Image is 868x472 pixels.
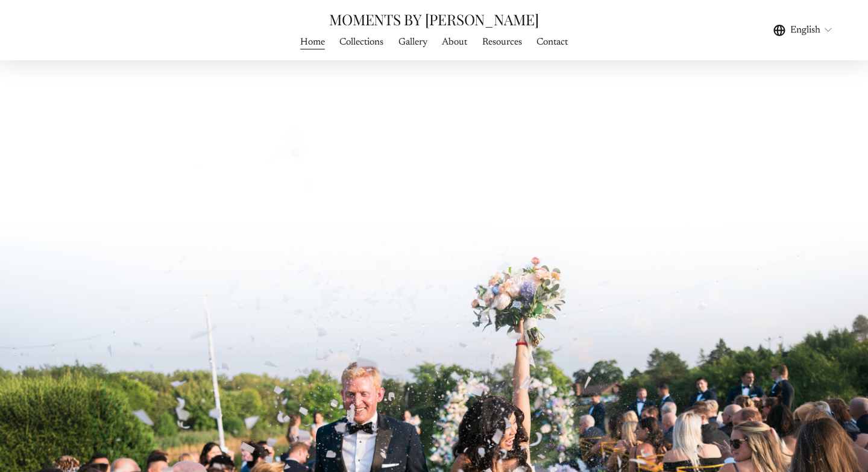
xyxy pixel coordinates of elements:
[482,34,522,50] a: Resources
[329,9,538,29] a: MOMENTS BY [PERSON_NAME]
[790,23,820,37] span: English
[300,34,325,50] a: Home
[398,34,427,50] a: folder dropdown
[773,22,834,38] div: language picker
[339,34,383,50] a: Collections
[442,34,467,50] a: About
[398,35,427,49] span: Gallery
[536,34,568,50] a: Contact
